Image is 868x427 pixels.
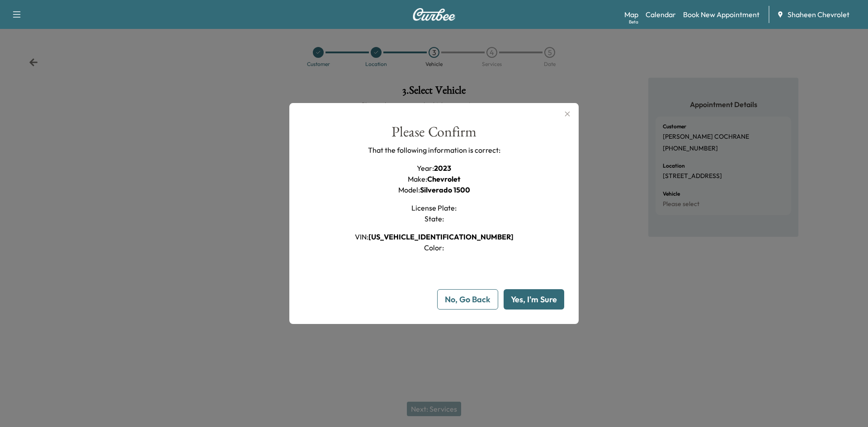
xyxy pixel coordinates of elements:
h1: License Plate : [411,202,457,213]
h1: Model : [398,184,470,195]
a: MapBeta [624,9,638,20]
button: No, Go Back [437,289,498,310]
a: Book New Appointment [683,9,759,20]
h1: VIN : [355,231,514,242]
h1: State : [425,213,444,224]
a: Calendar [646,9,676,20]
h1: Color : [424,242,444,253]
img: Curbee Logo [412,8,456,21]
span: [US_VEHICLE_IDENTIFICATION_NUMBER] [368,232,514,241]
div: Beta [629,19,638,25]
h1: Year : [417,163,451,174]
span: Silverado 1500 [420,185,470,194]
span: 2023 [434,164,451,173]
span: Chevrolet [427,174,460,183]
span: Shaheen Chevrolet [788,9,849,20]
div: Please Confirm [392,125,476,145]
p: That the following information is correct: [368,145,500,155]
button: Yes, I'm Sure [504,289,564,310]
h1: Make : [408,174,460,184]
